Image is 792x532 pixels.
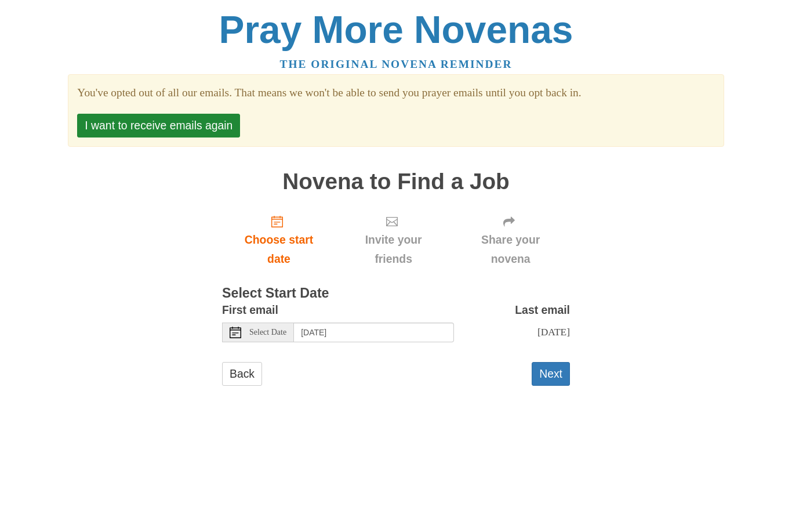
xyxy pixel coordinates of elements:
h3: Select Start Date [222,286,570,301]
a: Pray More Novenas [219,8,573,51]
label: Last email [515,301,570,320]
section: You've opted out of all our emails. That means we won't be able to send you prayer emails until y... [77,84,714,103]
label: First email [222,301,278,320]
span: Select Date [249,328,286,336]
button: Next [532,362,570,386]
div: Click "Next" to confirm your start date first. [336,205,451,274]
a: Back [222,362,262,386]
h1: Novena to Find a Job [222,169,570,194]
span: Share your novena [463,230,558,269]
span: Choose start date [234,230,324,269]
div: Click "Next" to confirm your start date first. [451,205,570,274]
a: Choose start date [222,205,336,274]
span: [DATE] [537,326,570,338]
a: The original novena reminder [280,58,513,70]
span: Invite your friends [347,230,439,269]
button: I want to receive emails again [77,114,240,137]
